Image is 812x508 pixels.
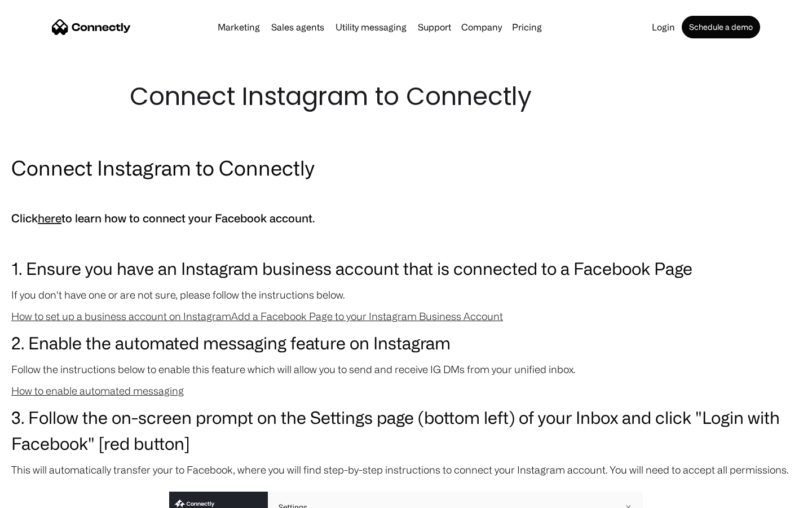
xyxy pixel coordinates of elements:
[11,154,801,182] h2: Connect Instagram to Connectly
[682,16,760,38] a: Schedule a demo
[413,23,456,32] a: Support
[507,23,546,32] a: Pricing
[11,287,801,303] p: If you don't have one or are not sure, please follow the instructions below.
[11,385,184,396] a: How to enable automated messaging
[11,310,231,322] a: How to set up a business account on Instagram
[231,310,503,322] a: Add a Facebook Page to your Instagram Business Account
[461,19,502,35] div: Company
[11,488,68,504] aside: Language selected: English
[11,255,801,281] h3: 1. Ensure you have an Instagram business account that is connected to a Facebook Page
[11,330,801,356] h3: 2. Enable the automated messaging feature on Instagram
[23,488,68,504] ul: Language list
[38,212,61,225] a: here
[130,79,682,114] h1: Connect Instagram to Connectly
[647,23,679,32] a: Login
[11,187,801,203] p: ‍
[11,234,801,249] p: ‍
[267,23,329,32] a: Sales agents
[11,361,801,377] p: Follow the instructions below to enable this feature which will allow you to send and receive IG ...
[11,462,801,478] p: This will automatically transfer your to Facebook, where you will find step-by-step instructions ...
[11,209,801,228] h5: Click to learn how to connect your Facebook account.
[331,23,411,32] a: Utility messaging
[213,23,264,32] a: Marketing
[11,404,801,456] h3: 3. Follow the on-screen prompt on the Settings page (bottom left) of your Inbox and click "Login ...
